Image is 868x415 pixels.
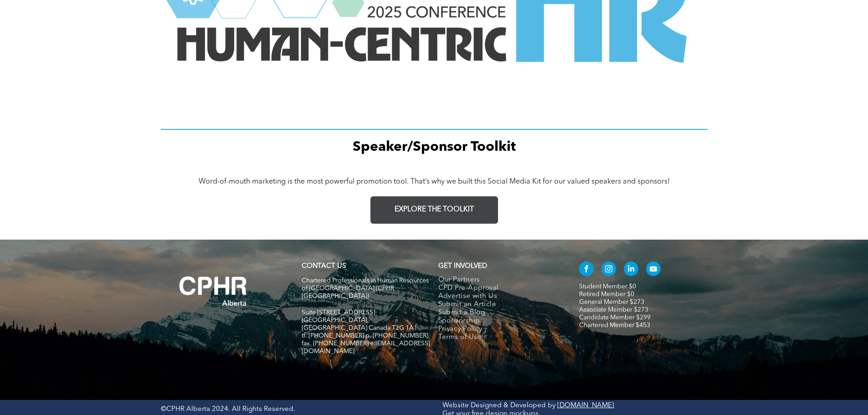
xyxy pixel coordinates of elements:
[302,263,346,270] a: CONTACT US
[438,284,560,292] a: CPD Pre-Approval
[579,307,648,313] a: Associate Member $273
[438,333,560,342] a: Terms of Use
[302,317,417,331] span: [GEOGRAPHIC_DATA], [GEOGRAPHIC_DATA] Canada T2G 1A1
[302,309,375,316] span: Suite [STREET_ADDRESS]
[302,340,430,354] span: fax. [PHONE_NUMBER] e:[EMAIL_ADDRESS][DOMAIN_NAME]
[302,277,429,299] span: Chartered Professionals in Human Resources of [GEOGRAPHIC_DATA] (CPHR [GEOGRAPHIC_DATA])
[199,178,670,185] span: Word-of-mouth marketing is the most powerful promotion tool. That’s why we built this Social Medi...
[438,309,560,317] a: Submit a Blog
[438,263,487,270] span: GET INVOLVED
[557,402,614,409] a: [DOMAIN_NAME]
[438,325,560,333] a: Privacy Policy
[161,406,295,413] span: ©CPHR Alberta 2024. All Rights Reserved.
[302,333,428,339] span: tf. [PHONE_NUMBER] p. [PHONE_NUMBER]
[624,261,638,278] a: linkedin
[161,258,266,324] img: A white background with a few lines on it
[438,292,560,301] a: Advertise with Us
[579,261,594,278] a: facebook
[438,317,560,325] a: Sponsorship
[438,276,560,284] a: Our Partners
[646,261,661,278] a: youtube
[438,301,560,309] a: Submit an Article
[579,291,634,297] a: Retired Member $0
[442,402,555,409] a: Website Designed & Developed by
[395,205,474,214] span: EXPLORE THE TOOLKIT
[579,283,636,290] a: Student Member $0
[353,140,516,154] span: Speaker/Sponsor Toolkit
[579,314,651,321] a: Candidate Member $299
[370,196,498,224] a: EXPLORE THE TOOLKIT
[579,322,650,328] a: Chartered Member $453
[601,261,616,278] a: instagram
[579,299,644,305] a: General Member $273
